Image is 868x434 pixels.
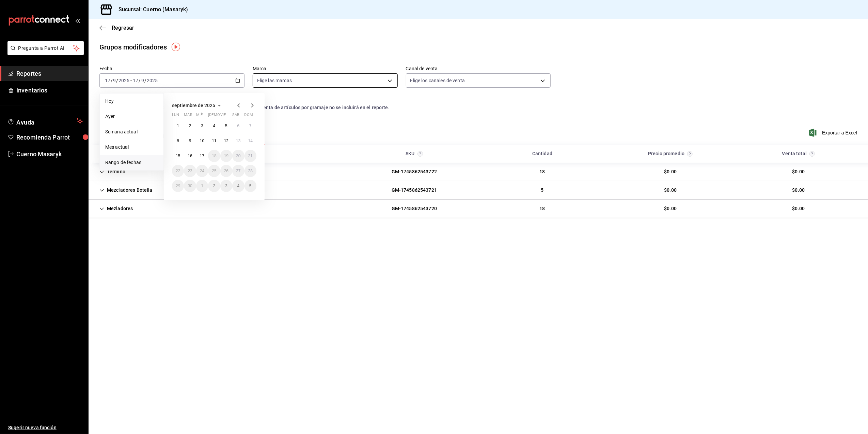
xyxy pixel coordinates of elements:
button: 1 de octubre de 2025 [196,180,208,192]
span: Semana actual [105,128,158,135]
div: Container [89,145,868,218]
span: Mes actual [105,144,158,151]
button: 1 de septiembre de 2025 [172,120,184,132]
button: septiembre de 2025 [172,101,223,110]
abbr: miércoles [196,113,203,120]
button: 11 de septiembre de 2025 [208,135,220,147]
button: 3 de octubre de 2025 [220,180,232,192]
abbr: 3 de octubre de 2025 [225,184,227,188]
abbr: sábado [232,113,239,120]
div: Cell [787,165,810,178]
abbr: viernes [220,113,226,120]
button: Exportar a Excel [810,129,857,137]
abbr: 5 de septiembre de 2025 [225,124,227,128]
label: Canal de venta [406,67,551,71]
div: Cell [94,165,131,178]
span: - [130,78,132,83]
abbr: 6 de septiembre de 2025 [237,124,239,128]
button: 12 de septiembre de 2025 [220,135,232,147]
div: HeadCell [350,147,478,160]
abbr: 3 de septiembre de 2025 [201,124,203,128]
abbr: 11 de septiembre de 2025 [212,139,216,143]
button: 18 de septiembre de 2025 [208,150,220,162]
abbr: jueves [208,113,248,120]
button: 7 de septiembre de 2025 [244,120,256,132]
h3: Sucursal: Cuerno (Masaryk) [113,5,188,14]
svg: Los grupos modificadores y las opciones se agruparán por SKU; se mostrará el primer creado. [417,151,423,157]
input: -- [113,78,116,83]
button: 4 de octubre de 2025 [232,180,244,192]
div: Cell [659,165,682,178]
button: 2 de octubre de 2025 [208,180,220,192]
abbr: 17 de septiembre de 2025 [200,154,204,158]
button: Regresar [99,25,134,31]
input: -- [141,78,144,83]
span: / [144,78,146,83]
div: Cell [94,202,138,215]
button: 5 de septiembre de 2025 [220,120,232,132]
button: 25 de septiembre de 2025 [208,165,220,177]
span: septiembre de 2025 [172,103,215,108]
div: Los artículos del listado no incluyen [99,104,857,111]
abbr: 23 de septiembre de 2025 [188,169,192,173]
svg: Venta total de las opciones, agrupadas por grupo modificador. [809,151,815,157]
a: Pregunta a Parrot AI [5,49,84,57]
abbr: 19 de septiembre de 2025 [224,154,228,158]
span: Pregunta a Parrot AI [18,45,73,52]
abbr: 2 de octubre de 2025 [213,184,216,188]
div: Head [89,145,868,163]
abbr: 20 de septiembre de 2025 [236,154,240,158]
button: 16 de septiembre de 2025 [184,150,196,162]
input: -- [105,78,111,83]
abbr: 2 de septiembre de 2025 [189,124,191,128]
div: Cell [386,184,442,197]
abbr: 9 de septiembre de 2025 [189,139,191,143]
abbr: 13 de septiembre de 2025 [236,139,240,143]
div: HeadCell [735,147,863,160]
svg: Precio promedio = total de grupos modificadores / cantidad [687,151,693,157]
abbr: 5 de octubre de 2025 [249,184,252,188]
input: ---- [146,78,158,83]
abbr: 27 de septiembre de 2025 [236,169,240,173]
div: Cell [787,202,810,215]
button: 19 de septiembre de 2025 [220,150,232,162]
button: 6 de septiembre de 2025 [232,120,244,132]
abbr: 1 de octubre de 2025 [201,184,203,188]
abbr: 28 de septiembre de 2025 [248,169,253,173]
button: 20 de septiembre de 2025 [232,150,244,162]
button: 10 de septiembre de 2025 [196,135,208,147]
div: Row [89,163,868,181]
abbr: 21 de septiembre de 2025 [248,154,253,158]
div: Cell [659,202,682,215]
button: 4 de septiembre de 2025 [208,120,220,132]
button: Pregunta a Parrot AI [7,41,84,55]
span: Recomienda Parrot [16,133,83,142]
abbr: 8 de septiembre de 2025 [177,139,179,143]
button: 17 de septiembre de 2025 [196,150,208,162]
abbr: 1 de septiembre de 2025 [177,124,179,128]
abbr: 4 de octubre de 2025 [237,184,239,188]
span: Regresar [112,25,134,31]
span: Ayer [105,113,158,120]
span: Sugerir nueva función [8,424,83,431]
span: Inventarios [16,86,83,95]
img: Tooltip marker [172,43,180,51]
div: Grupos modificadores [99,42,167,52]
abbr: 16 de septiembre de 2025 [188,154,192,158]
abbr: 22 de septiembre de 2025 [176,169,180,173]
span: Rango de fechas [105,159,158,166]
span: Elige las marcas [257,77,292,84]
button: 2 de septiembre de 2025 [184,120,196,132]
input: -- [132,78,139,83]
abbr: 12 de septiembre de 2025 [224,139,228,143]
div: HeadCell [606,147,735,160]
abbr: 14 de septiembre de 2025 [248,139,253,143]
div: Cell [94,184,158,197]
button: 3 de septiembre de 2025 [196,120,208,132]
abbr: martes [184,113,192,120]
div: Cell [536,184,549,197]
abbr: 10 de septiembre de 2025 [200,139,204,143]
div: Row [89,200,868,218]
button: 14 de septiembre de 2025 [244,135,256,147]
